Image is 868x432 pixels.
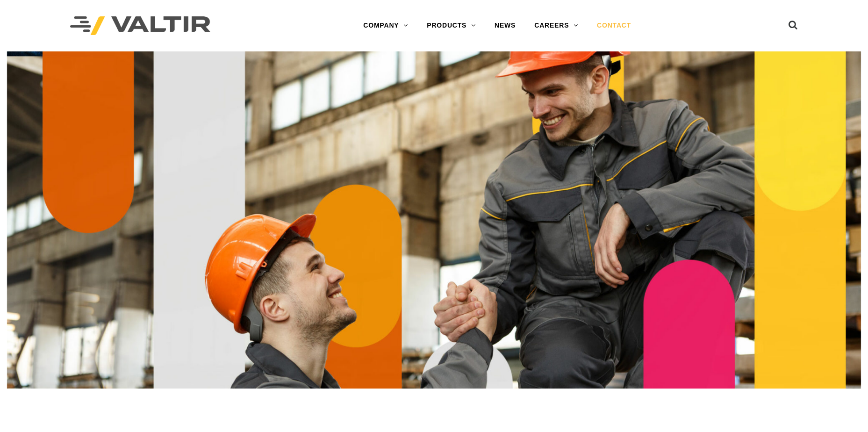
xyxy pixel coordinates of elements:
a: NEWS [485,16,525,35]
a: COMPANY [354,16,417,35]
a: CAREERS [525,16,588,35]
a: PRODUCTS [417,16,485,35]
a: CONTACT [588,16,640,35]
img: Valtir [70,16,210,36]
img: Contact_1 [7,51,861,389]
